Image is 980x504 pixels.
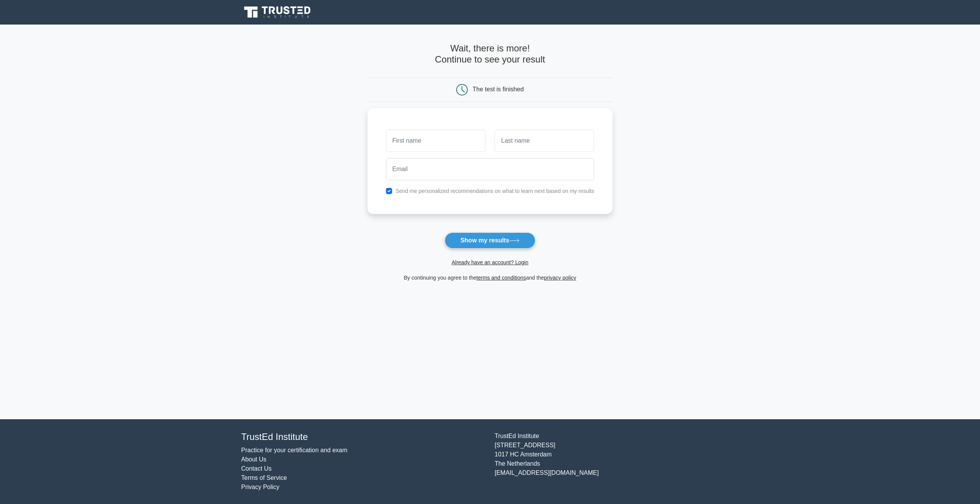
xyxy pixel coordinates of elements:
a: Already have an account? Login [452,259,528,265]
input: Last name [495,130,594,152]
a: Privacy Policy [241,484,280,490]
label: Send me personalized recommendations on what to learn next based on my results [396,188,594,194]
a: Contact Us [241,465,271,472]
a: Terms of Service [241,474,287,481]
div: The test is finished [473,86,524,92]
input: First name [386,130,485,152]
div: By continuing you agree to the and the [363,273,617,282]
h4: Wait, there is more! Continue to see your result [367,43,613,65]
h4: TrustEd Institute [241,432,485,443]
div: TrustEd Institute [STREET_ADDRESS] 1017 HC Amsterdam The Netherlands [EMAIL_ADDRESS][DOMAIN_NAME] [490,432,743,492]
a: privacy policy [544,275,576,281]
a: About Us [241,456,267,463]
input: Email [386,158,594,180]
a: terms and conditions [477,275,526,281]
a: Practice for your certification and exam [241,447,348,453]
button: Show my results [445,232,535,249]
